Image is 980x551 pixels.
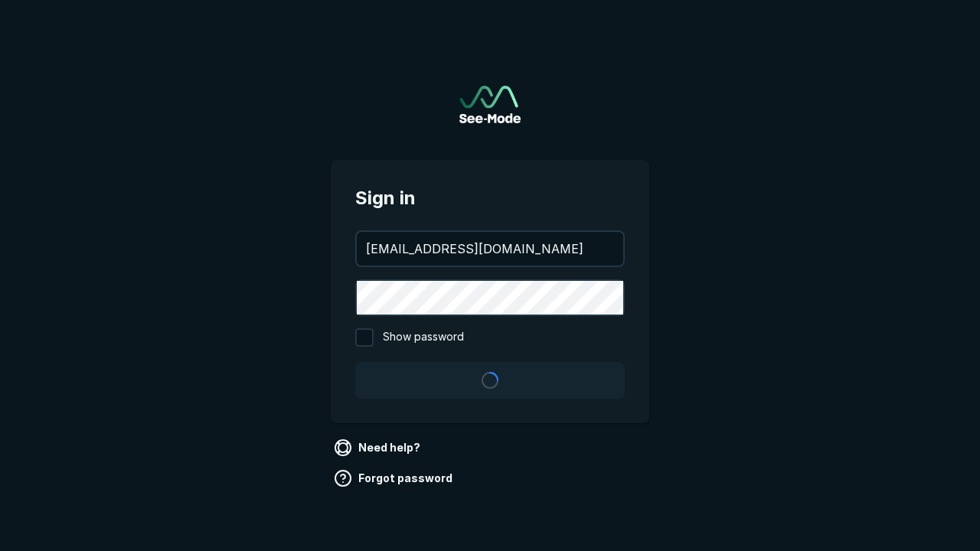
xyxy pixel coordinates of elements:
img: See-Mode Logo [459,86,521,123]
span: Show password [383,328,464,347]
a: Forgot password [331,466,459,491]
input: your@email.com [357,232,623,266]
a: Need help? [331,435,426,460]
a: Go to sign in [459,86,521,123]
span: Sign in [355,184,625,212]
